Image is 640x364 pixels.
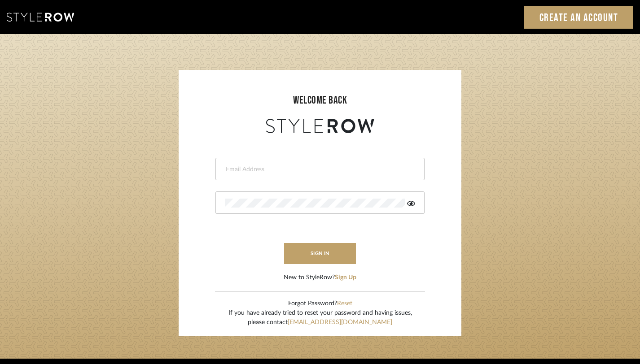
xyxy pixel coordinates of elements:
[225,165,413,174] input: Email Address
[228,308,412,327] div: If you have already tried to reset your password and having issues, please contact
[288,319,392,325] a: [EMAIL_ADDRESS][DOMAIN_NAME]
[524,6,634,29] a: Create an Account
[284,243,356,264] button: sign in
[337,299,352,308] button: Reset
[228,299,412,308] div: Forgot Password?
[188,92,452,108] div: welcome back
[284,273,356,282] div: New to StyleRow?
[335,273,356,282] button: Sign Up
